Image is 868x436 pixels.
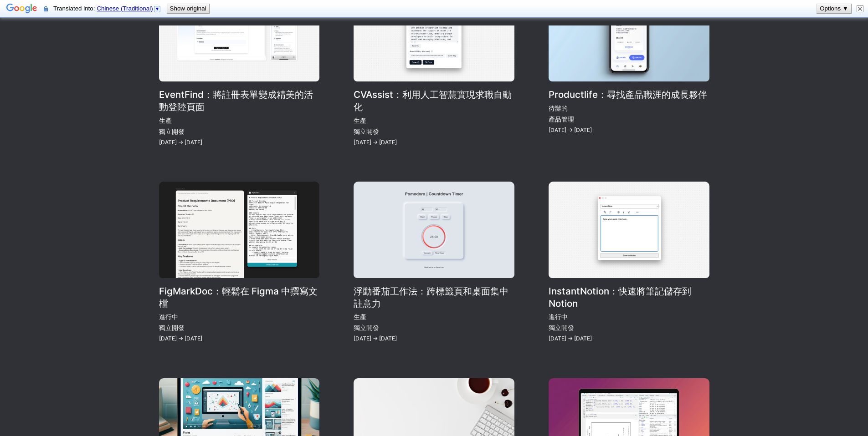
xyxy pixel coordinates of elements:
img: The content of this secure page will be sent to Google for translation, using a secure connection. [44,5,48,12]
span: Chinese (Traditional) [97,5,153,12]
a: InstantNotion：快速將筆記儲存到 Notion [549,182,709,344]
button: Options ▼ [817,4,851,13]
a: FigMarkDoc：輕鬆在 Figma 中撰寫文檔 [159,182,320,344]
img: Close [857,5,863,12]
font: 浮動番茄工作法：跨標籤頁和桌面集中註意力 [354,182,509,203]
span: Translated into: [53,5,163,12]
a: 浮動番茄工作法：跨標籤頁和桌面集中註意力 [354,182,514,344]
font: 部落格內容 | Jodoo [354,379,426,388]
font: FigMarkDoc：輕鬆在 Figma 中撰寫文檔 [159,182,308,192]
font: InstantNotion：快速將筆記儲存到 Notion [549,182,705,192]
button: Show original [167,4,209,13]
img: Google Translate [6,3,37,15]
font: 影片內容 | Jodoo [159,379,224,388]
font: 採購量預測分析 | 台灣香薰零售品牌 [549,379,679,388]
a: Chinese (Traditional) [97,5,161,12]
